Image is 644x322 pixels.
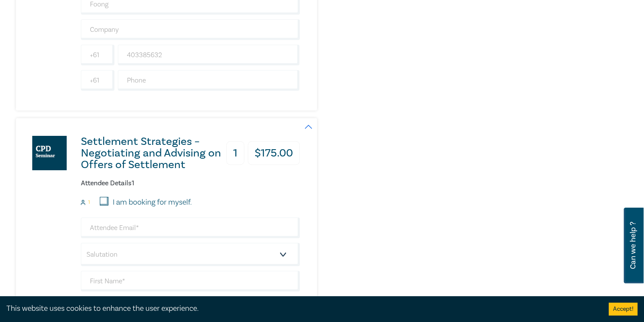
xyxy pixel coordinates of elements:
[81,136,222,171] h3: Settlement Strategies – Negotiating and Advising on Offers of Settlement
[6,303,596,314] div: This website uses cookies to enhance the user experience.
[32,136,67,170] img: Settlement Strategies – Negotiating and Advising on Offers of Settlement
[629,213,637,278] span: Can we help ?
[81,19,300,40] input: Company
[88,199,90,205] small: 1
[81,45,114,65] input: +61
[81,179,300,187] h6: Attendee Details 1
[226,141,244,165] h3: 1
[118,45,300,65] input: Mobile*
[81,70,114,91] input: +61
[81,271,300,291] input: First Name*
[609,303,638,316] button: Accept cookies
[81,218,300,238] input: Attendee Email*
[113,197,192,208] label: I am booking for myself.
[248,141,300,165] h3: $ 175.00
[118,70,300,91] input: Phone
